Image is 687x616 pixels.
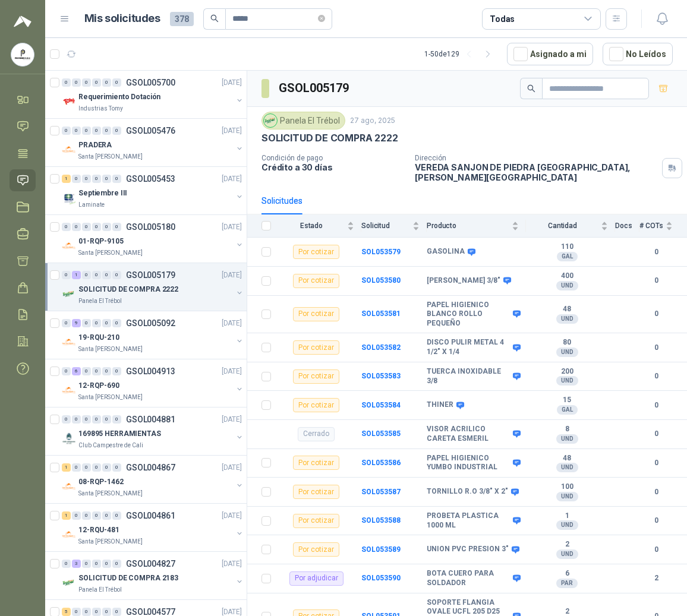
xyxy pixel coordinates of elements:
span: close-circle [318,15,325,22]
p: [DATE] [222,414,242,425]
b: 0 [639,371,673,382]
a: 0 0 0 0 0 0 GSOL005476[DATE] Company LogoPRADERASanta [PERSON_NAME] [62,124,244,162]
p: GSOL004881 [126,415,175,424]
b: THINER [427,400,453,410]
div: Por cotizar [293,514,339,528]
div: Por cotizar [293,307,339,321]
span: Cantidad [526,222,598,230]
div: 0 [82,608,91,616]
img: Company Logo [11,43,34,66]
b: 0 [639,428,673,440]
p: [DATE] [222,125,242,137]
div: 1 - 50 de 129 [424,45,497,64]
p: GSOL005453 [126,175,175,183]
div: 0 [112,511,121,520]
div: 0 [112,78,121,87]
span: close-circle [318,13,325,24]
p: PRADERA [78,140,112,151]
p: SOLICITUD DE COMPRA 2222 [261,132,398,144]
b: 0 [639,342,673,353]
div: 0 [62,78,71,87]
div: 0 [92,78,101,87]
p: GSOL004577 [126,608,175,616]
div: Por cotizar [293,369,339,384]
div: Cerrado [298,427,335,441]
div: 0 [62,367,71,375]
div: Por cotizar [293,542,339,557]
span: # COTs [639,222,663,230]
p: Santa [PERSON_NAME] [78,345,143,354]
a: 0 0 0 0 0 0 GSOL005700[DATE] Company LogoRequerimiento DotaciónIndustrias Tomy [62,75,244,113]
b: 0 [639,275,673,286]
div: 3 [72,560,81,568]
b: 0 [639,515,673,526]
div: 6 [72,367,81,375]
div: 1 [62,463,71,472]
div: 0 [92,415,101,424]
a: 0 6 0 0 0 0 GSOL004913[DATE] Company Logo12-RQP-690Santa [PERSON_NAME] [62,364,244,402]
b: SOL053579 [361,248,401,256]
div: 0 [112,560,121,568]
div: 0 [92,463,101,472]
a: SOL053589 [361,545,401,554]
p: Septiembre III [78,188,127,199]
p: Requerimiento Dotación [78,91,160,103]
p: SOLICITUD DE COMPRA 2183 [78,573,178,584]
div: 5 [62,608,71,616]
b: 400 [526,271,608,281]
div: UND [556,314,578,324]
img: Company Logo [264,114,277,127]
p: GSOL004913 [126,367,175,375]
span: Solicitud [361,222,410,230]
p: Dirección [415,154,657,162]
p: 01-RQP-9105 [78,236,124,247]
span: Producto [427,222,509,230]
p: [DATE] [222,366,242,377]
p: GSOL004867 [126,463,175,472]
b: 48 [526,305,608,314]
b: 80 [526,338,608,348]
div: 0 [112,223,121,231]
p: [DATE] [222,510,242,522]
div: 0 [92,127,101,135]
b: 1 [526,511,608,521]
div: 0 [102,560,111,568]
div: Por cotizar [293,485,339,499]
p: Panela El Trébol [78,296,122,306]
div: 1 [62,175,71,183]
div: 0 [82,560,91,568]
b: 200 [526,367,608,377]
div: 0 [112,415,121,424]
div: Todas [490,12,515,26]
b: 0 [639,544,673,555]
a: SOL053585 [361,429,401,438]
p: Santa [PERSON_NAME] [78,489,143,498]
p: Crédito a 30 días [261,162,405,172]
b: [PERSON_NAME] 3/8" [427,276,500,286]
div: 0 [72,608,81,616]
img: Company Logo [62,191,76,205]
div: PAR [556,579,578,588]
b: 0 [639,400,673,411]
a: SOL053588 [361,516,401,525]
div: 0 [62,415,71,424]
a: SOL053582 [361,343,401,352]
b: 48 [526,454,608,463]
div: 0 [82,175,91,183]
div: Por cotizar [293,340,339,355]
b: 2 [526,540,608,549]
p: [DATE] [222,558,242,570]
div: 0 [112,367,121,375]
div: UND [556,520,578,530]
b: SOL053583 [361,372,401,380]
b: GASOLINA [427,247,465,257]
b: UNION PVC PRESION 3" [427,545,509,554]
p: GSOL005179 [126,271,175,279]
b: VISOR ACRILICO CARETA ESMERIL [427,425,510,443]
div: 0 [62,560,71,568]
div: 0 [92,367,101,375]
p: Laminate [78,200,105,210]
div: 0 [82,463,91,472]
div: 0 [72,415,81,424]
